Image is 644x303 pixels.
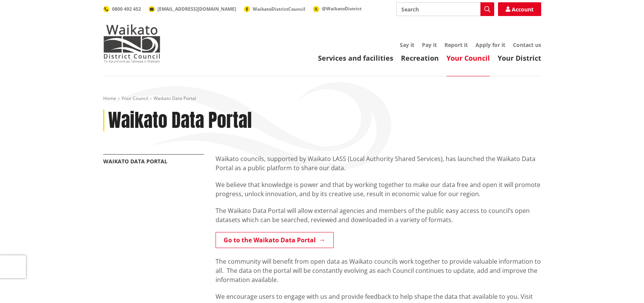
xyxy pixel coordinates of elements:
a: 0800 492 452 [103,6,141,12]
span: [EMAIL_ADDRESS][DOMAIN_NAME] [157,6,236,12]
span: Waikato Data Portal [154,95,196,102]
a: Recreation [401,53,439,63]
input: Search input [396,2,494,16]
a: [EMAIL_ADDRESS][DOMAIN_NAME] [149,6,236,12]
a: Go to the Waikato Data Portal [216,232,334,248]
span: @WaikatoDistrict [322,5,362,12]
a: Pay it [422,41,437,48]
p: The Waikato Data Portal will allow external agencies and members of the public easy access to cou... [216,206,541,224]
a: Account [498,2,541,16]
span: 0800 492 452 [112,6,141,12]
p: Waikato councils, supported by Waikato LASS (Local Authority Shared Services), has launched the W... [216,154,541,172]
a: Say it [400,41,414,48]
a: Waikato Data Portal [103,158,167,165]
a: Contact us [513,41,541,48]
a: Your Council [122,95,148,102]
p: The community will benefit from open data as Waikato councils work together to provide valuable i... [216,257,541,284]
a: Your District [498,53,541,63]
a: Apply for it [475,41,505,48]
span: WaikatoDistrictCouncil [253,6,305,12]
a: Your Council [446,53,490,63]
img: Waikato District Council - Te Kaunihera aa Takiwaa o Waikato [103,24,161,63]
a: Home [103,95,116,102]
h1: Waikato Data Portal [108,110,252,132]
a: WaikatoDistrictCouncil [244,6,305,12]
a: Services and facilities [318,53,393,63]
p: We believe that knowledge is power and that by working together to make our data free and open it... [216,180,541,198]
a: Report it [444,41,468,48]
nav: breadcrumb [103,95,541,102]
a: @WaikatoDistrict [313,5,362,12]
